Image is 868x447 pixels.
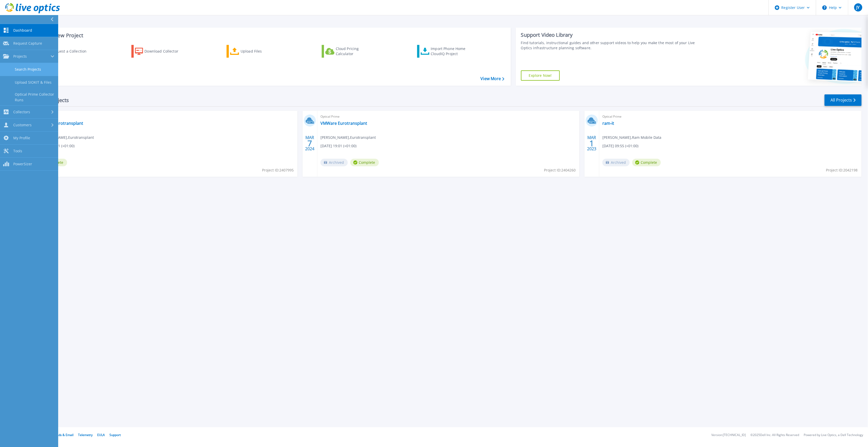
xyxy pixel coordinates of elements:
span: 7 [308,141,312,145]
span: JY [857,5,860,9]
div: Cloud Pricing Calculator [336,46,377,56]
div: Import Phone Home CloudIQ Project [431,46,471,56]
span: [DATE] 19:01 (+01:00) [320,143,356,149]
span: Optical Prime [320,114,576,119]
li: © 2025 Dell Inc. All Rights Reserved [751,433,799,437]
span: Tools [13,149,22,153]
span: My Profile [13,136,30,140]
span: Project ID: 2407995 [262,167,294,173]
div: Request a Collection [51,46,92,56]
span: Archived [602,159,630,166]
a: View More [481,76,504,81]
a: Netapp Eurotransplant [39,121,83,126]
div: MAR 2024 [305,134,315,153]
li: Powered by Live Optics, a Dell Technology [804,433,863,437]
a: All Projects [825,94,862,106]
h3: Start a New Project [36,33,504,38]
div: Find tutorials, instructional guides and other support videos to help you make the most of your L... [521,40,702,51]
a: Cloud Pricing Calculator [322,45,379,58]
span: Optical Prime [602,114,858,119]
div: Download Collector [144,46,185,56]
span: [PERSON_NAME] , Eurotransplant [320,135,376,140]
span: NetApp [39,114,294,119]
span: 1 [590,141,594,145]
span: Archived [320,159,348,166]
span: Request Capture [13,41,42,46]
a: Explore Now! [521,70,560,81]
a: Ads & Email [56,433,73,437]
span: [PERSON_NAME] , Ram Mobile Data [602,135,661,140]
span: Dashboard [13,28,32,33]
li: Version: [TECHNICAL_ID] [712,433,746,437]
a: EULA [97,433,105,437]
a: Download Collector [131,45,188,58]
span: Complete [350,159,379,166]
a: Request a Collection [36,45,93,58]
span: [PERSON_NAME] , Eurotransplant [39,135,94,140]
span: Collectors [13,110,30,114]
div: Upload Files [241,46,281,56]
div: MAR 2023 [587,134,597,153]
a: Upload Files [227,45,283,58]
div: Support Video Library [521,32,702,38]
a: Support [109,433,121,437]
span: PowerSizer [13,162,32,166]
a: ram-it [602,121,614,126]
span: Customers [13,123,32,127]
span: Complete [632,159,661,166]
span: Project ID: 2404260 [544,167,576,173]
a: Telemetry [78,433,93,437]
a: VMWare Eurotransplant [320,121,367,126]
span: [DATE] 09:55 (+01:00) [602,143,638,149]
span: Project ID: 2042198 [826,167,858,173]
span: Projects [13,54,27,59]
